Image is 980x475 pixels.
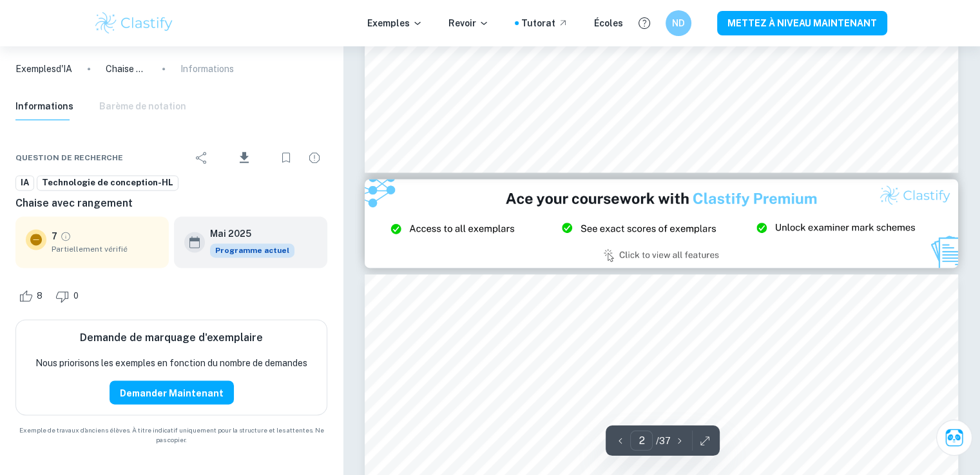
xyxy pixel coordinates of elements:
[302,145,327,171] div: Signaler un problème
[93,10,175,36] img: Logo Clastify
[52,286,86,306] div: Aversion
[210,228,251,239] font: Mai 2025
[180,64,234,74] font: Informations
[35,358,307,368] font: Nous priorisons les exemples en fonction du nombre de demandes
[367,18,410,28] font: Exemples
[37,174,178,191] a: Technologie de conception-HL
[120,387,224,398] font: Demander maintenant
[521,18,555,28] font: Tutorat
[717,11,887,35] button: METTEZ À NIVEAU MAINTENANT
[21,178,29,187] font: IA
[37,291,43,301] font: 8
[633,12,655,34] button: Aide et commentaires
[655,436,658,446] font: /
[727,19,877,29] font: METTEZ À NIVEAU MAINTENANT
[672,18,685,28] font: ND
[594,18,623,28] font: Écoles
[273,145,299,171] div: Signet
[666,10,691,36] button: ND
[15,64,56,74] font: Exemples
[60,230,72,242] a: Note partiellement vérifiée
[80,331,263,344] font: Demande de marquage d'exemplaire
[210,243,294,257] div: Cet exemple est basé sur le programme actuel. N'hésitez pas à vous y référer pour vous inspirer e...
[15,174,34,191] a: IA
[521,16,568,30] a: Tutorat
[52,231,57,241] font: 7
[365,179,959,268] img: Ad
[15,153,123,162] font: Question de recherche
[448,18,476,28] font: Revoir
[215,246,289,255] font: Programme actuel
[15,197,133,209] font: Chaise avec rangement
[594,16,623,30] a: Écoles
[73,291,79,301] font: 0
[19,426,324,443] font: Exemple de travaux d'anciens élèves. À titre indicatif uniquement pour la structure et les attent...
[15,286,50,306] div: Comme
[658,436,670,446] font: 37
[106,64,204,74] font: Chaise avec rangement
[217,141,271,174] div: Télécharger
[110,380,234,404] button: Demander maintenant
[936,420,972,456] button: Demandez à Clai
[56,64,72,74] font: d'IA
[189,145,215,171] div: Partager
[15,101,73,111] font: Informations
[52,245,128,254] font: Partiellement vérifié
[15,62,72,76] a: Exemplesd'IA
[42,178,173,187] font: Technologie de conception-HL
